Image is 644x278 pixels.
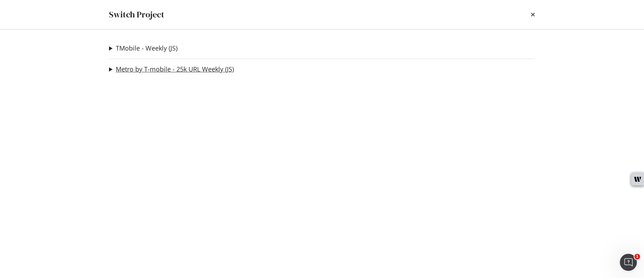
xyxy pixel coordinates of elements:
div: Switch Project [109,9,164,21]
summary: TMobile - Weekly (JS) [109,44,178,53]
iframe: Intercom live chat [620,254,637,271]
a: Metro by T-mobile - 25k URL Weekly (JS) [116,65,234,73]
div: times [531,9,535,21]
a: TMobile - Weekly (JS) [116,44,178,52]
summary: Metro by T-mobile - 25k URL Weekly (JS) [109,65,234,74]
span: 1 [634,254,640,259]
